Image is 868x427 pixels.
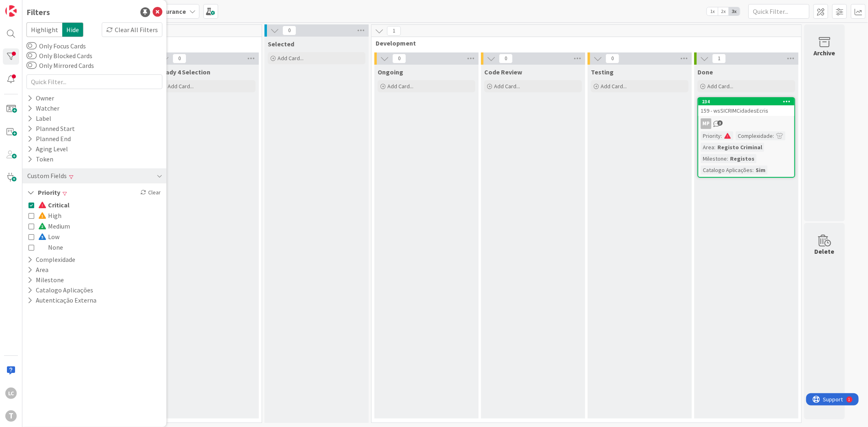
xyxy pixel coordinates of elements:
div: Milestone [701,154,727,163]
div: Clear All Filters [102,22,162,37]
button: Autenticação Externa [26,295,97,305]
a: 234159 - wsSICRIMCidadesEcrisMPPriority:Complexidade:Area:Registo CriminalMilestone:RegistosCatal... [697,97,795,178]
span: Highlight [26,22,62,37]
div: Filters [26,6,50,18]
button: Critical [28,200,70,210]
div: Priority [701,131,721,140]
div: LC [5,388,17,399]
span: 0 [392,54,406,63]
div: 234 [702,99,794,105]
input: Quick Filter... [748,4,809,19]
input: Quick Filter... [26,74,162,89]
div: Clear [139,187,162,198]
span: 0 [606,54,619,63]
span: Testing [591,68,614,76]
div: Planned End [26,134,72,144]
button: Only Focus Cards [26,42,37,50]
div: 234 [698,98,794,105]
button: Only Blocked Cards [26,52,37,60]
button: Milestone [26,275,65,285]
span: 3 [717,120,723,126]
span: 0 [499,54,513,63]
button: Priority [26,187,61,198]
span: 0 [282,26,296,35]
div: Registo Criminal [715,143,764,152]
div: 234159 - wsSICRIMCidadesEcris [698,98,794,116]
span: : [714,143,715,152]
div: Aging Level [26,144,69,154]
div: Archive [814,48,835,58]
div: Custom Fields [26,171,68,181]
span: 1x [707,7,718,15]
div: MP [698,118,794,129]
button: Low [28,231,59,242]
span: 1 [387,26,401,36]
div: Owner [26,93,55,103]
span: Medium [38,221,70,231]
span: Hide [62,22,83,37]
button: None [28,242,63,253]
span: Development [376,39,791,47]
span: : [773,131,774,140]
div: Complexidade [736,131,773,140]
button: Area [26,265,49,275]
span: Done [697,68,713,76]
label: Only Blocked Cards [26,51,92,61]
span: Add Card... [601,83,627,90]
span: Add Card... [168,83,194,90]
span: Selected [268,40,294,48]
button: Medium [28,221,70,231]
span: : [752,166,754,174]
span: : [721,131,722,140]
span: Add Card... [278,54,304,62]
div: Label [26,113,52,124]
div: MP [701,118,711,129]
div: 1 [42,3,44,10]
div: Registos [728,154,756,163]
div: Token [26,154,54,164]
div: Planned Start [26,124,76,134]
span: Add Card... [494,83,520,90]
img: Visit kanbanzone.com [5,5,17,17]
span: Add Card... [387,83,413,90]
label: Only Focus Cards [26,41,86,51]
label: Only Mirrored Cards [26,61,94,70]
button: Catalogo Aplicações [26,285,94,295]
span: Add Card... [707,83,733,90]
button: Complexidade [26,255,76,265]
span: High [38,210,61,221]
span: 3x [729,7,740,15]
span: Low [38,231,59,242]
div: Area [701,143,714,152]
div: T [5,410,17,422]
div: Delete [815,246,835,256]
button: High [28,210,61,221]
span: Code Review [484,68,522,76]
span: Support [17,1,37,11]
span: Ready 4 Selection [158,68,210,76]
button: Only Mirrored Cards [26,61,37,70]
div: Watcher [26,103,60,113]
span: : [727,154,728,163]
div: Sim [754,166,767,174]
span: 0 [173,54,186,63]
span: None [38,242,63,253]
span: 2x [718,7,729,15]
div: 159 - wsSICRIMCidadesEcris [698,105,794,116]
span: Critical [38,200,70,210]
span: 1 [712,54,726,63]
span: Ongoing [378,68,403,76]
div: Catalogo Aplicações [701,166,752,174]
